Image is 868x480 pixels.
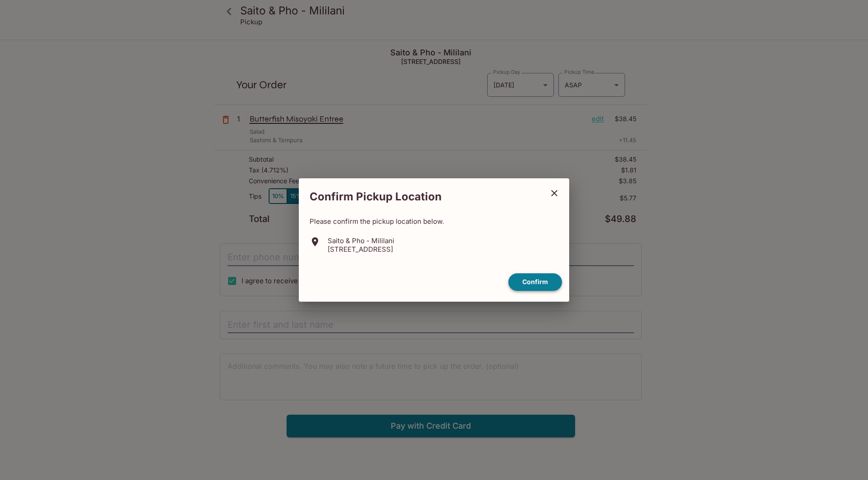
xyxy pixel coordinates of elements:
h2: Confirm Pickup Location [299,186,543,208]
p: Please confirm the pickup location below. [310,217,558,226]
p: Saito & Pho - Mililani [328,236,394,245]
button: confirm [508,273,562,291]
button: close [543,182,566,204]
p: [STREET_ADDRESS] [328,245,394,254]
